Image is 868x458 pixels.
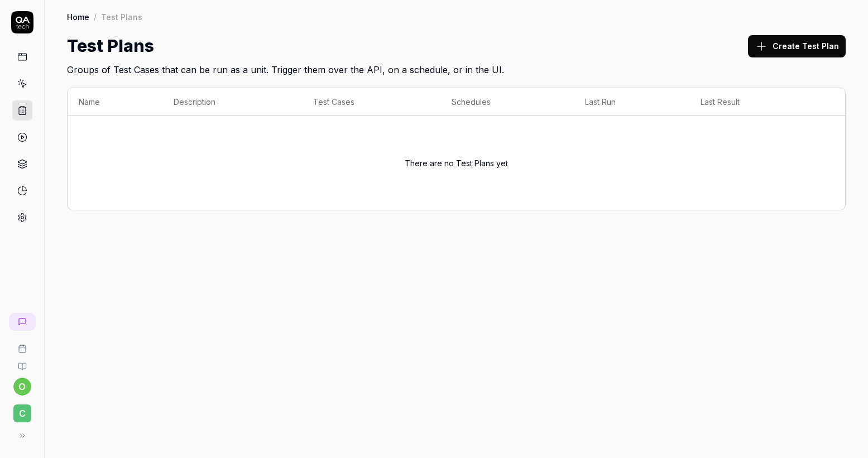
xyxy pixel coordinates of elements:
h1: Test Plans [67,33,154,59]
div: There are no Test Plans yet [79,123,834,203]
a: Book a call with us [4,335,40,353]
th: Description [162,88,302,116]
button: C [4,396,40,425]
th: Schedules [440,88,574,116]
th: Last Result [689,88,823,116]
div: / [94,11,97,22]
button: o [13,378,31,396]
h2: Groups of Test Cases that can be run as a unit. Trigger them over the API, on a schedule, or in t... [67,59,846,76]
th: Test Cases [302,88,440,116]
th: Name [68,88,162,116]
div: Test Plans [101,11,142,22]
th: Last Run [574,88,689,116]
a: Home [67,11,89,22]
a: New conversation [9,313,36,331]
span: C [13,404,31,422]
button: Create Test Plan [748,35,846,57]
a: Documentation [4,353,40,371]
